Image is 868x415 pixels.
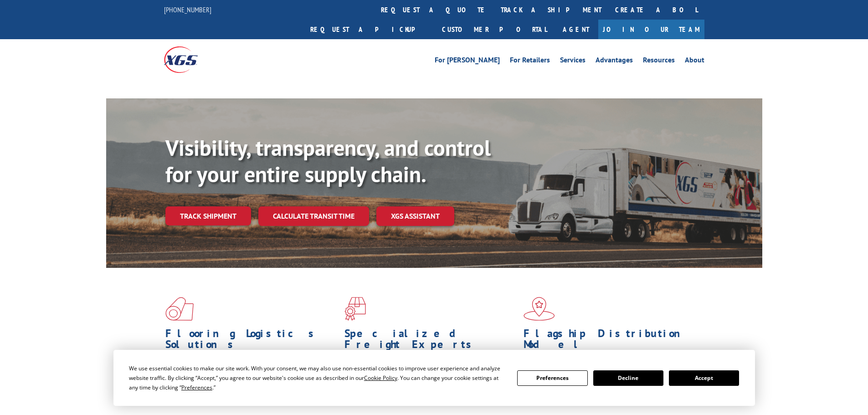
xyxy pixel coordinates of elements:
[598,20,704,39] a: Join Our Team
[685,56,704,67] a: About
[165,297,194,321] img: xgs-icon-total-supply-chain-intelligence-red
[164,5,211,14] a: [PHONE_NUMBER]
[524,297,555,321] img: xgs-icon-flagship-distribution-model-red
[593,370,663,386] button: Decline
[165,133,491,188] b: Visibility, transparency, and control for your entire supply chain.
[364,374,397,382] span: Cookie Policy
[560,56,586,67] a: Services
[258,206,369,226] a: Calculate transit time
[669,370,739,386] button: Accept
[344,297,366,321] img: xgs-icon-focused-on-flooring-red
[643,56,675,67] a: Resources
[524,328,696,354] h1: Flagship Distribution Model
[435,20,554,39] a: Customer Portal
[596,56,633,67] a: Advantages
[181,384,212,391] span: Preferences
[517,370,587,386] button: Preferences
[303,20,435,39] a: Request a pickup
[510,56,550,67] a: For Retailers
[113,350,755,406] div: Cookie Consent Prompt
[554,20,598,39] a: Agent
[165,206,251,225] a: Track shipment
[129,364,506,392] div: We use essential cookies to make our site work. With your consent, we may also use non-essential ...
[165,328,338,354] h1: Flooring Logistics Solutions
[344,328,517,354] h1: Specialized Freight Experts
[376,206,454,226] a: XGS ASSISTANT
[435,56,500,67] a: For [PERSON_NAME]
